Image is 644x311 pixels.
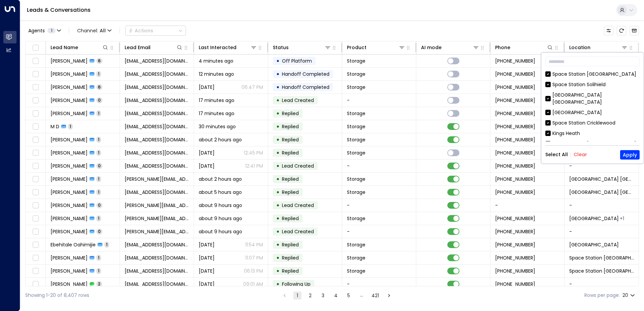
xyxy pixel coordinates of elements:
[31,280,40,288] span: Toggle select row
[617,26,626,35] span: Refresh
[245,254,263,261] p: 11:07 PM
[125,26,186,36] button: Actions
[495,149,535,156] span: +447776251800
[125,268,189,274] span: rhiannonmarie1@aol.com
[51,43,78,51] div: Lead Name
[347,149,365,156] span: Storage
[199,241,215,248] span: Yesterday
[385,291,393,300] button: Go to next page
[125,26,186,36] div: Button group with a nested menu
[276,121,280,132] div: •
[347,215,365,222] span: Storage
[199,71,234,77] span: 12 minutes ago
[199,163,215,169] span: Aug 13, 2025
[199,43,257,51] div: Last Interacted
[125,136,189,143] span: icarpenter@yahoo.com
[584,292,620,299] label: Rows per page:
[495,97,535,104] span: +447942756710
[552,109,602,116] div: [GEOGRAPHIC_DATA]
[96,268,101,274] span: 1
[282,268,299,274] span: Replied
[545,130,640,137] div: Kings Heath
[347,71,365,77] span: Storage
[125,71,189,77] span: janeyh@me.com
[51,202,88,209] span: John Doe
[347,268,365,274] span: Storage
[319,291,327,300] button: Go to page 3
[51,176,88,182] span: Marie-Sophie Laperdrix
[125,110,189,117] span: Georgefbryan@gmail.com
[125,254,189,261] span: rhiannonmarie1@aol.com
[282,202,314,209] span: Lead Created
[199,202,242,209] span: about 9 hours ago
[569,268,634,274] span: Space Station Solihull
[244,149,263,156] p: 12:45 PM
[31,57,40,65] span: Toggle select row
[199,149,215,156] span: Aug 13, 2025
[495,228,535,235] span: +447503303888
[347,43,405,51] div: Product
[125,281,189,287] span: rhiannonmarie1@aol.com
[347,241,365,248] span: Storage
[276,95,280,106] div: •
[199,254,215,261] span: Yesterday
[125,149,189,156] span: icarpenter@yahoo.com
[74,26,114,35] span: Channel:
[125,228,189,235] span: PETER@KLARITYLONDON.COM
[347,136,365,143] span: Storage
[51,149,88,156] span: Ian Carpenter
[273,43,331,51] div: Status
[490,199,565,212] td: -
[276,213,280,224] div: •
[51,110,88,117] span: George Bryan
[282,189,299,196] span: Replied
[31,175,40,183] span: Toggle select row
[96,150,101,155] span: 1
[276,68,280,80] div: •
[276,160,280,172] div: •
[199,136,242,143] span: about 2 hours ago
[552,140,636,147] div: Space Station [GEOGRAPHIC_DATA]
[293,291,301,300] button: page 1
[96,189,101,195] span: 1
[96,71,101,77] span: 1
[495,84,535,91] span: +447812170155
[569,215,619,222] span: Space Station Isleworth
[199,110,234,117] span: 17 minutes ago
[276,108,280,119] div: •
[199,58,233,64] span: 4 minutes ago
[345,291,353,300] button: Go to page 5
[545,119,640,127] div: Space Station Cricklewood
[31,162,40,170] span: Toggle select row
[347,84,365,91] span: Storage
[282,58,312,64] span: Off Platform
[96,58,102,64] span: 6
[545,92,640,106] div: [GEOGRAPHIC_DATA] [GEOGRAPHIC_DATA]
[51,58,88,64] span: Darren Hall
[199,281,215,287] span: Aug 17, 2025
[96,229,102,234] span: 0
[495,136,535,143] span: +447776251800
[282,71,329,77] span: Handoff Completed
[96,163,102,169] span: 0
[51,97,88,104] span: George Bryan
[31,241,40,249] span: Toggle select row
[276,239,280,250] div: •
[495,268,535,274] span: +447498980445
[51,84,88,91] span: Jane Howarth
[199,228,242,235] span: about 9 hours ago
[104,242,109,247] span: 1
[199,84,215,91] span: Yesterday
[370,291,380,300] button: Go to page 421
[565,199,639,212] td: -
[244,268,263,274] p: 06:13 PM
[51,281,88,287] span: Rhiannon Parkes
[125,215,189,222] span: PETER@KLARITYLONDON.COM
[125,84,189,91] span: janeyh@me.com
[495,43,510,51] div: Phone
[96,97,102,103] span: 0
[276,173,280,185] div: •
[347,176,365,182] span: Storage
[347,189,365,196] span: Storage
[569,43,590,51] div: Location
